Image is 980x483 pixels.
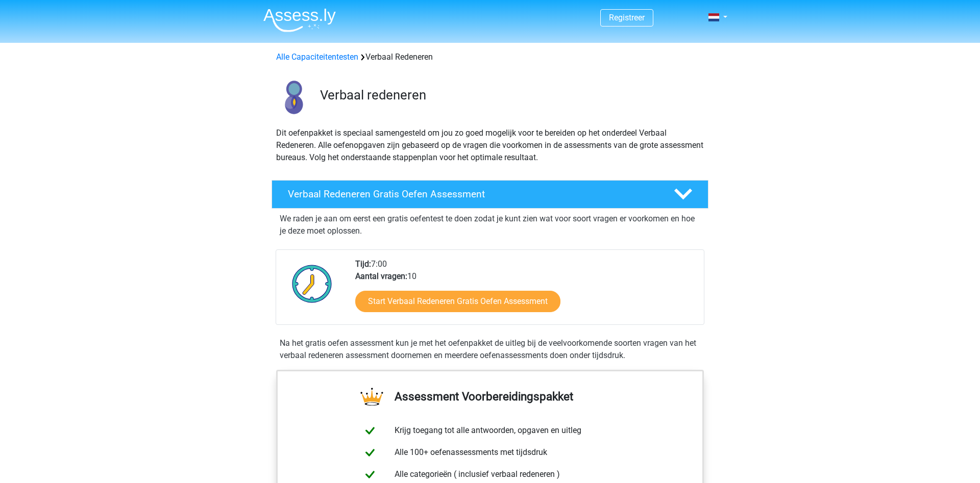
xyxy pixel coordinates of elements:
h3: Verbaal redeneren [320,87,700,103]
h4: Verbaal Redeneren Gratis Oefen Assessment [288,188,657,200]
a: Alle Capaciteitentesten [276,52,358,62]
img: Assessly [263,8,336,32]
a: Start Verbaal Redeneren Gratis Oefen Assessment [355,291,560,312]
b: Aantal vragen: [355,271,407,281]
p: Dit oefenpakket is speciaal samengesteld om jou zo goed mogelijk voor te bereiden op het onderdee... [276,127,704,164]
div: 7:00 10 [348,258,703,324]
a: Registreer [609,13,645,22]
b: Tijd: [355,259,371,269]
img: Klok [286,258,338,309]
img: verbaal redeneren [272,75,315,119]
div: Na het gratis oefen assessment kun je met het oefenpakket de uitleg bij de veelvoorkomende soorte... [276,337,704,362]
div: Verbaal Redeneren [272,51,708,63]
a: Verbaal Redeneren Gratis Oefen Assessment [267,180,713,209]
p: We raden je aan om eerst een gratis oefentest te doen zodat je kunt zien wat voor soort vragen er... [280,213,700,237]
